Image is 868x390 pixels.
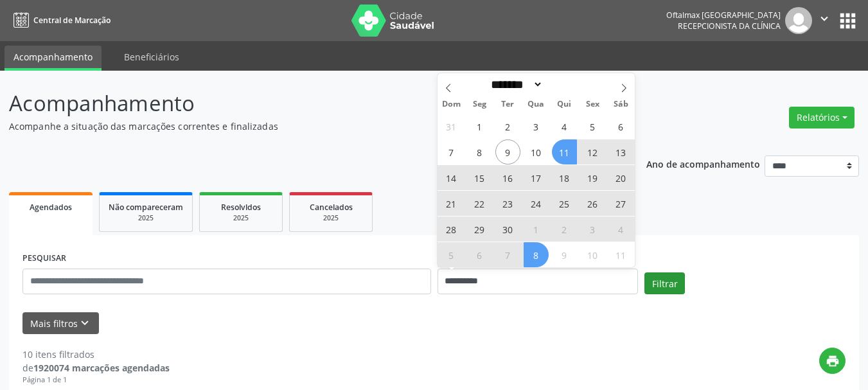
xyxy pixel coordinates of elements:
[495,191,520,216] span: Setembro 23, 2025
[115,46,188,68] a: Beneficiários
[495,114,520,139] span: Setembro 2, 2025
[552,114,577,139] span: Setembro 4, 2025
[22,348,170,361] div: 10 itens filtrados
[439,139,464,164] span: Setembro 7, 2025
[819,348,846,374] button: print
[608,165,633,190] span: Setembro 20, 2025
[524,217,549,242] span: Outubro 1, 2025
[812,7,837,34] button: 
[608,217,633,242] span: Outubro 4, 2025
[552,165,577,190] span: Setembro 18, 2025
[580,114,605,139] span: Setembro 5, 2025
[22,249,66,269] label: PESQUISAR
[439,114,464,139] span: Agosto 31, 2025
[524,191,549,216] span: Setembro 24, 2025
[467,114,492,139] span: Setembro 1, 2025
[467,242,492,267] span: Outubro 6, 2025
[467,217,492,242] span: Setembro 29, 2025
[608,242,633,267] span: Outubro 11, 2025
[524,165,549,190] span: Setembro 17, 2025
[550,100,578,109] span: Qui
[552,242,577,267] span: Outubro 9, 2025
[524,114,549,139] span: Setembro 3, 2025
[607,100,635,109] span: Sáb
[580,165,605,190] span: Setembro 19, 2025
[543,78,585,91] input: Year
[9,120,604,133] p: Acompanhe a situação das marcações correntes e finalizadas
[678,21,781,31] span: Recepcionista da clínica
[9,10,111,31] a: Central de Marcação
[495,139,520,164] span: Setembro 9, 2025
[467,165,492,190] span: Setembro 15, 2025
[578,100,607,109] span: Sex
[522,100,550,109] span: Qua
[608,191,633,216] span: Setembro 27, 2025
[109,213,183,223] div: 2025
[493,100,522,109] span: Ter
[209,213,273,223] div: 2025
[552,217,577,242] span: Outubro 2, 2025
[487,78,544,91] select: Month
[439,165,464,190] span: Setembro 14, 2025
[439,217,464,242] span: Setembro 28, 2025
[580,191,605,216] span: Setembro 26, 2025
[22,312,99,335] button: Mais filtroskeyboard_arrow_down
[495,165,520,190] span: Setembro 16, 2025
[666,10,781,21] div: Oftalmax [GEOGRAPHIC_DATA]
[524,139,549,164] span: Setembro 10, 2025
[646,155,760,172] p: Ano de acompanhamento
[22,361,170,375] div: de
[467,139,492,164] span: Setembro 8, 2025
[608,114,633,139] span: Setembro 6, 2025
[580,217,605,242] span: Outubro 3, 2025
[439,242,464,267] span: Outubro 5, 2025
[495,217,520,242] span: Setembro 30, 2025
[30,202,72,213] span: Agendados
[552,191,577,216] span: Setembro 25, 2025
[9,87,604,120] p: Acompanhamento
[644,272,685,294] button: Filtrar
[785,7,812,34] img: img
[109,202,183,213] span: Não compareceram
[837,10,859,32] button: apps
[495,242,520,267] span: Outubro 7, 2025
[552,139,577,164] span: Setembro 11, 2025
[608,139,633,164] span: Setembro 13, 2025
[524,242,549,267] span: Outubro 8, 2025
[78,316,92,330] i: keyboard_arrow_down
[33,15,111,26] span: Central de Marcação
[439,191,464,216] span: Setembro 21, 2025
[467,191,492,216] span: Setembro 22, 2025
[4,46,102,71] a: Acompanhamento
[310,202,353,213] span: Cancelados
[580,139,605,164] span: Setembro 12, 2025
[221,202,261,213] span: Resolvidos
[22,375,170,386] div: Página 1 de 1
[465,100,493,109] span: Seg
[299,213,363,223] div: 2025
[438,100,466,109] span: Dom
[580,242,605,267] span: Outubro 10, 2025
[826,354,840,368] i: print
[789,107,855,129] button: Relatórios
[817,12,831,26] i: 
[33,362,170,374] strong: 1920074 marcações agendadas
